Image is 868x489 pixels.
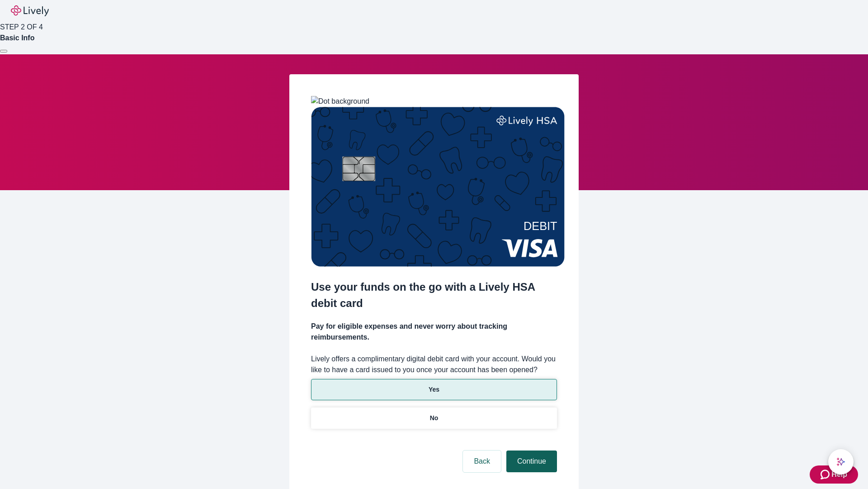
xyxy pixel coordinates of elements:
p: No [430,413,439,423]
img: Lively [11,5,49,16]
button: chat [828,449,854,475]
span: Help [831,469,847,480]
img: Dot background [311,96,369,107]
button: Continue [506,451,557,472]
button: Zendesk support iconHelp [810,465,858,484]
label: Lively offers a complimentary digital debit card with your account. Would you like to have a card... [311,354,557,375]
svg: Lively AI Assistant [836,457,845,466]
h4: Pay for eligible expenses and never worry about tracking reimbursements. [311,321,557,343]
button: No [311,407,557,429]
h2: Use your funds on the go with a Lively HSA debit card [311,279,557,312]
button: Yes [311,379,557,400]
svg: Zendesk support icon [821,469,831,480]
p: Yes [429,385,439,394]
button: Back [463,451,501,472]
img: Debit card [311,107,565,267]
